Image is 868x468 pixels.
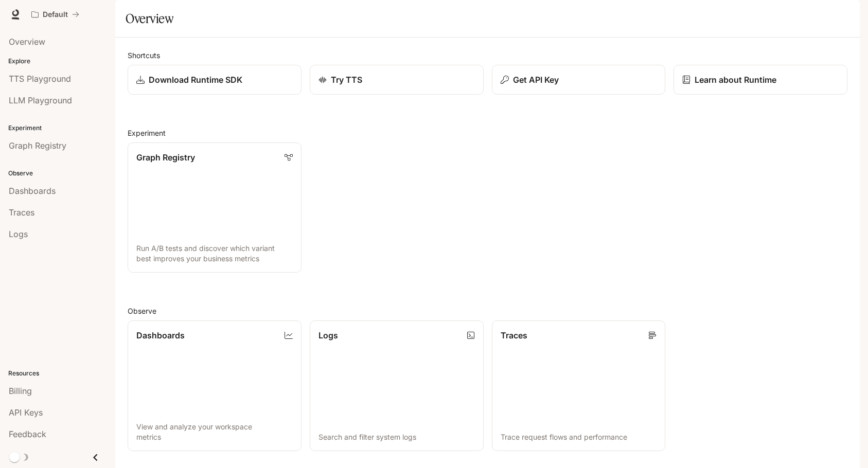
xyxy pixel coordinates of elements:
[27,4,84,25] button: All workspaces
[513,74,559,86] p: Get API Key
[310,65,484,95] a: Try TTS
[126,8,173,29] h1: Overview
[501,432,657,442] p: Trace request flows and performance
[310,320,484,451] a: LogsSearch and filter system logs
[674,65,847,95] a: Learn about Runtime
[149,74,242,86] p: Download Runtime SDK
[318,329,338,341] p: Logs
[695,74,776,86] p: Learn about Runtime
[43,10,68,19] p: Default
[136,151,195,164] p: Graph Registry
[136,243,293,264] p: Run A/B tests and discover which variant best improves your business metrics
[128,305,847,316] h2: Observe
[128,50,847,61] h2: Shortcuts
[136,422,293,442] p: View and analyze your workspace metrics
[318,432,475,442] p: Search and filter system logs
[128,142,302,273] a: Graph RegistryRun A/B tests and discover which variant best improves your business metrics
[331,74,362,86] p: Try TTS
[136,329,185,341] p: Dashboards
[492,65,666,95] button: Get API Key
[492,320,666,451] a: TracesTrace request flows and performance
[128,128,847,138] h2: Experiment
[128,65,302,95] a: Download Runtime SDK
[128,320,302,451] a: DashboardsView and analyze your workspace metrics
[501,329,527,341] p: Traces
